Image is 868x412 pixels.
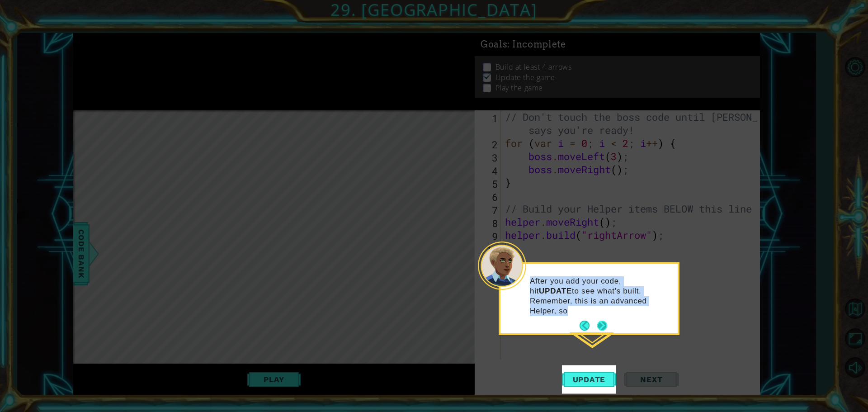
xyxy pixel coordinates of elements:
button: Next [597,321,607,331]
span: Update [564,375,615,384]
button: Update [562,365,616,393]
button: Back [580,321,597,331]
p: After you add your code, hit to see what's built. Remember, this is an advanced Helper, so [530,276,671,316]
strong: UPDATE [539,287,572,295]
